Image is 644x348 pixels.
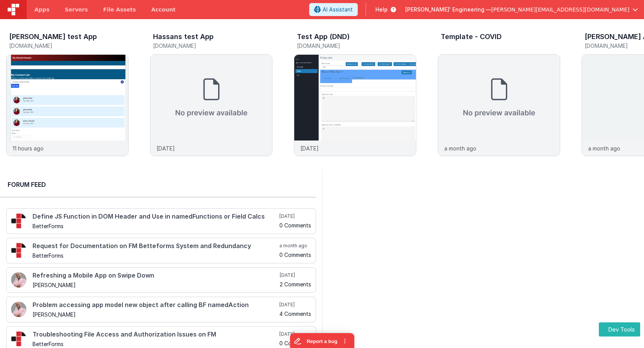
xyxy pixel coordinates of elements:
[11,331,26,346] img: 295_2.png
[9,43,129,49] h5: [DOMAIN_NAME]
[8,180,308,189] h2: Forum Feed
[441,33,502,41] h3: Template - COVID
[300,144,319,152] p: [DATE]
[309,3,358,16] button: AI Assistant
[33,213,278,220] h4: Define JS Function in DOM Header and Use in namedFunctions or Field Calcs
[279,302,311,308] h5: [DATE]
[11,213,26,229] img: 295_2.png
[375,6,388,13] span: Help
[34,6,49,13] span: Apps
[9,33,97,41] h3: [PERSON_NAME] test App
[33,341,278,347] h5: BetterForms
[279,222,311,228] h5: 0 Comments
[6,238,316,263] a: Request for Documentation on FM Betteforms System and Redundancy BetterForms a month ago 0 Comments
[65,6,88,13] span: Servers
[33,331,278,338] h4: Troubleshooting File Access and Authorization Issues on FM
[588,144,620,152] p: a month ago
[599,322,640,337] button: Dev Tools
[444,144,476,152] p: a month ago
[33,253,278,258] h5: BetterForms
[11,272,26,288] img: 411_2.png
[6,208,316,234] a: Define JS Function in DOM Header and Use in namedFunctions or Field Calcs BetterForms [DATE] 0 Co...
[279,243,311,249] h5: a month ago
[103,6,136,13] span: File Assets
[157,144,175,152] p: [DATE]
[11,302,26,317] img: 411_2.png
[323,6,353,13] span: AI Assistant
[6,297,316,322] a: Problem accessing app model new object after calling BF namedAction [PERSON_NAME] [DATE] 4 Comments
[280,281,311,287] h5: 2 Comments
[153,33,214,41] h3: Hassans test App
[279,213,311,219] h5: [DATE]
[297,33,350,41] h3: Test App (DND)
[6,267,316,293] a: Refreshing a Mobile App on Swipe Down [PERSON_NAME] [DATE] 2 Comments
[11,243,26,258] img: 295_2.png
[405,6,638,13] button: [PERSON_NAME]' Engineering — [PERSON_NAME][EMAIL_ADDRESS][DOMAIN_NAME]
[279,340,311,346] h5: 0 Comments
[405,6,491,13] span: [PERSON_NAME]' Engineering —
[279,252,311,258] h5: 0 Comments
[33,312,278,317] h5: [PERSON_NAME]
[280,272,311,278] h5: [DATE]
[33,223,278,229] h5: BetterForms
[33,272,278,279] h4: Refreshing a Mobile App on Swipe Down
[33,302,278,309] h4: Problem accessing app model new object after calling BF namedAction
[153,43,272,49] h5: [DOMAIN_NAME]
[279,331,311,337] h5: [DATE]
[297,43,416,49] h5: [DOMAIN_NAME]
[279,311,311,317] h5: 4 Comments
[491,6,629,13] span: [PERSON_NAME][EMAIL_ADDRESS][DOMAIN_NAME]
[33,243,278,250] h4: Request for Documentation on FM Betteforms System and Redundancy
[33,282,278,288] h5: [PERSON_NAME]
